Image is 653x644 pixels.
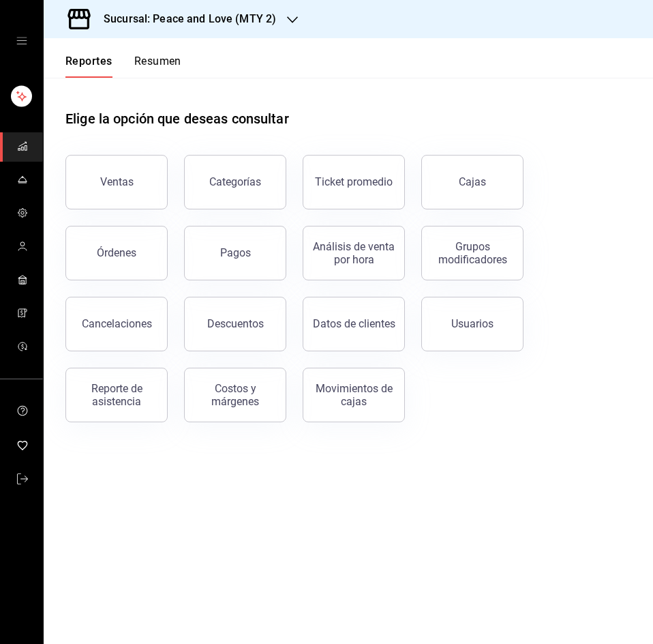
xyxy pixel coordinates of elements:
button: Datos de clientes [303,297,405,351]
div: Pagos [220,246,251,259]
div: Cajas [459,174,487,190]
div: Movimientos de cajas [312,382,396,408]
h1: Elige la opción que deseas consultar [65,108,289,129]
h3: Sucursal: Peace and Love (MTY 2) [93,11,276,27]
button: Usuarios [421,297,523,351]
div: Categorías [209,175,261,188]
button: Categorías [184,155,286,209]
div: Costos y márgenes [193,382,277,408]
button: Ventas [65,155,168,209]
div: Cancelaciones [82,317,152,330]
div: Grupos modificadores [430,240,515,266]
div: Datos de clientes [313,317,395,330]
button: Resumen [134,55,181,78]
button: Análisis de venta por hora [303,226,405,280]
button: Órdenes [65,226,168,280]
button: Reportes [65,55,112,78]
button: Grupos modificadores [421,226,523,280]
button: open drawer [16,35,27,46]
button: Costos y márgenes [184,368,286,422]
button: Reporte de asistencia [65,368,168,422]
div: navigation tabs [65,55,181,78]
a: Cajas [421,155,523,209]
div: Usuarios [451,317,493,330]
div: Descuentos [207,317,264,330]
div: Análisis de venta por hora [312,240,396,266]
button: Movimientos de cajas [303,368,405,422]
div: Reporte de asistencia [74,382,159,408]
button: Pagos [184,226,286,280]
div: Ventas [100,175,134,188]
button: Descuentos [184,297,286,351]
div: Ticket promedio [315,175,393,188]
button: Ticket promedio [303,155,405,209]
button: Cancelaciones [65,297,168,351]
div: Órdenes [97,246,136,259]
